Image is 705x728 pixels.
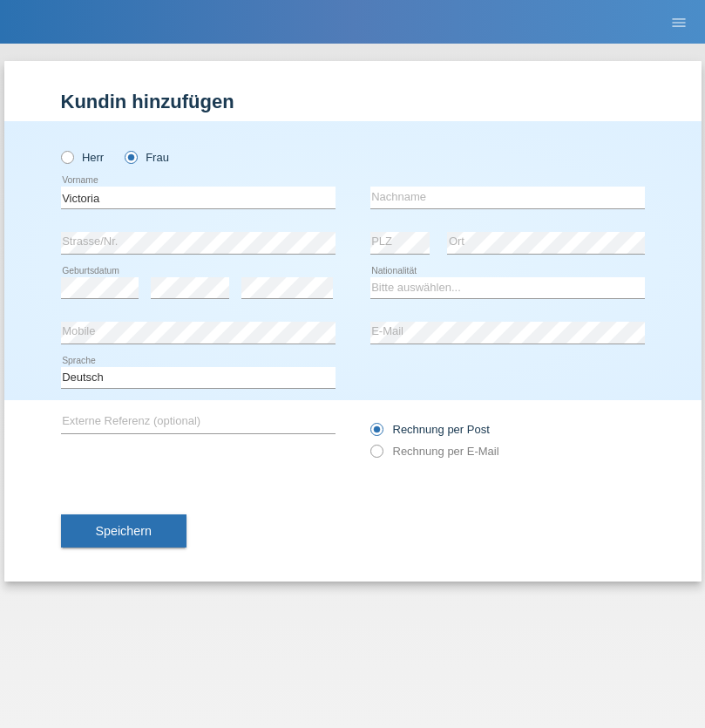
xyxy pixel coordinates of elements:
label: Frau [125,151,169,164]
i: menu [670,14,688,31]
h1: Kundin hinzufügen [61,91,645,112]
a: menu [661,17,696,27]
input: Herr [61,151,72,162]
span: Speichern [96,524,152,538]
input: Frau [125,151,136,162]
input: Rechnung per Post [370,423,382,445]
label: Rechnung per Post [370,423,490,436]
label: Rechnung per E-Mail [370,445,499,458]
button: Speichern [61,514,186,548]
label: Herr [61,151,105,164]
input: Rechnung per E-Mail [370,445,382,466]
